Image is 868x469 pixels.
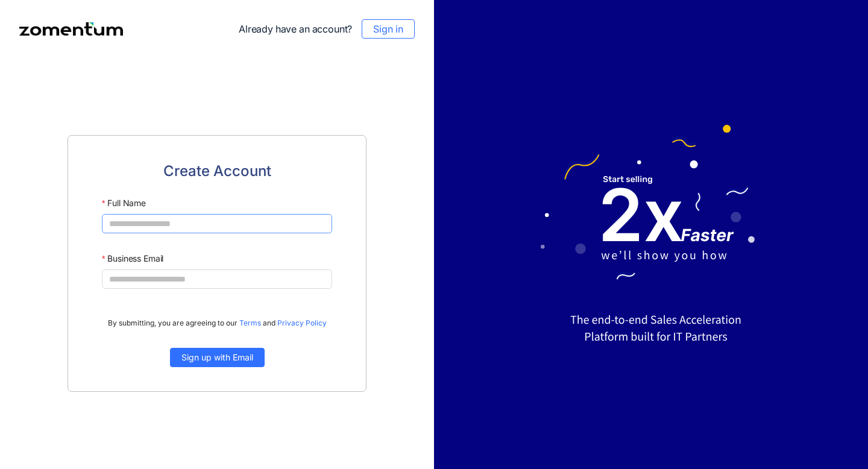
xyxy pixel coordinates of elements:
label: Business Email [102,248,163,269]
a: Terms [239,318,261,327]
span: Sign up with Email [181,351,253,364]
input: Business Email [102,269,332,289]
div: Already have an account? [239,19,415,39]
span: Sign in [373,22,403,36]
img: Zomentum logo [19,22,123,36]
span: Create Account [163,160,271,183]
input: Full Name [102,214,332,233]
button: Sign in [362,19,415,39]
button: Sign up with Email [170,348,265,367]
a: Privacy Policy [277,318,327,327]
span: By submitting, you are agreeing to our and [108,318,327,329]
label: Full Name [102,192,146,214]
